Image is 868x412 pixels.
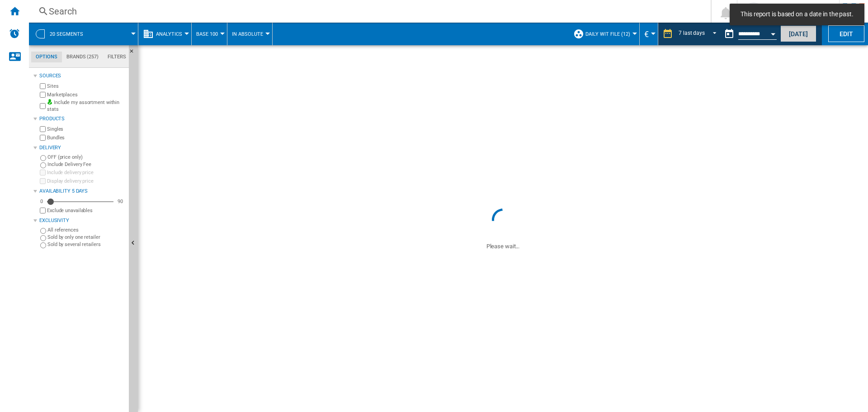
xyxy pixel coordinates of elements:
[40,83,46,89] input: Sites
[39,217,125,224] div: Exclusivity
[47,154,125,161] label: OFF (price only)
[40,155,46,161] input: OFF (price only)
[40,170,46,175] input: Include delivery price
[40,228,46,234] input: All references
[679,30,705,36] div: 7 last days
[39,144,125,152] div: Delivery
[780,25,816,42] button: [DATE]
[47,207,125,214] label: Exclude unavailables
[47,197,113,206] md-slider: Availability
[47,161,125,168] label: Include Delivery Fee
[196,23,222,45] button: Base 100
[39,188,125,195] div: Availability 5 Days
[573,23,635,45] div: Daily WIT file (12)
[50,31,83,37] span: 20 segments
[644,23,653,45] button: €
[156,23,187,45] button: Analytics
[38,198,45,205] div: 0
[9,28,20,39] img: alerts-logo.svg
[115,198,125,205] div: 90
[47,169,125,176] label: Include delivery price
[39,72,125,80] div: Sources
[585,23,635,45] button: Daily WIT file (12)
[40,92,46,98] input: Marketplaces
[47,99,52,104] img: mysite-bg-18x18.png
[47,126,125,133] label: Singles
[765,24,781,41] button: Open calendar
[40,100,46,112] input: Include my assortment within stats
[828,25,864,42] button: Edit
[49,5,687,18] div: Search
[47,234,125,241] label: Sold by only one retailer
[129,45,140,62] button: Hide
[232,23,268,45] button: In Absolute
[40,162,46,168] input: Include Delivery Fee
[486,243,520,250] ng-transclude: Please wait...
[39,115,125,123] div: Products
[40,178,46,184] input: Display delivery price
[103,52,131,62] md-tab-item: Filters
[47,99,125,113] label: Include my assortment within stats
[31,52,62,62] md-tab-item: Options
[156,31,182,37] span: Analytics
[47,91,125,98] label: Marketplaces
[738,10,856,19] span: This report is based on a date in the past.
[62,52,103,62] md-tab-item: Brands (257)
[678,27,720,42] md-select: REPORTS.WIZARD.STEPS.REPORT.STEPS.REPORT_OPTIONS.PERIOD: 7 last days
[40,235,46,241] input: Sold by only one retailer
[47,178,125,185] label: Display delivery price
[40,126,46,132] input: Singles
[143,23,187,45] div: Analytics
[50,23,92,45] button: 20 segments
[585,31,630,37] span: Daily WIT file (12)
[720,25,738,43] button: md-calendar
[47,241,125,248] label: Sold by several retailers
[644,29,649,39] span: €
[232,31,263,37] span: In Absolute
[33,23,133,45] div: 20 segments
[40,208,46,213] input: Display delivery price
[40,242,46,248] input: Sold by several retailers
[40,135,46,141] input: Bundles
[196,31,218,37] span: Base 100
[640,23,658,45] md-menu: Currency
[47,134,125,141] label: Bundles
[47,227,125,233] label: All references
[47,83,125,90] label: Sites
[720,23,778,45] div: This report is based on a date in the past.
